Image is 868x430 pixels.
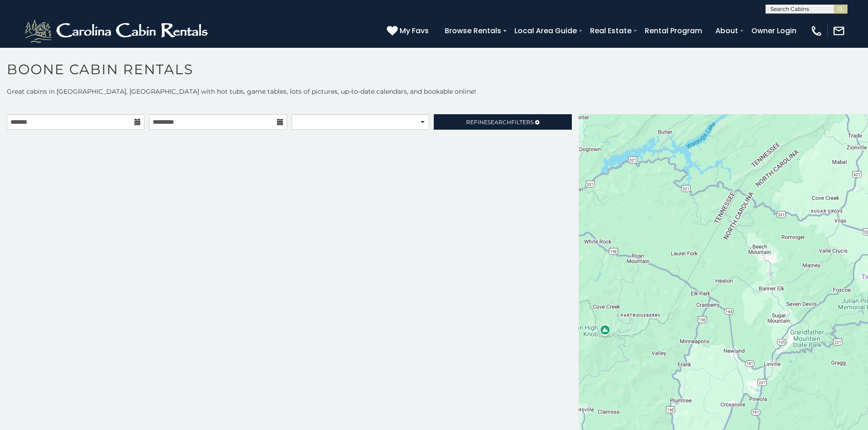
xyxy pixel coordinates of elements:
img: White-1-2.png [23,17,212,45]
img: mail-regular-white.png [832,25,845,37]
a: Real Estate [586,23,636,39]
span: Refine Filters [466,119,534,126]
a: My Favs [387,25,431,37]
span: Search [488,119,511,126]
a: RefineSearchFilters [434,114,571,130]
a: Rental Program [640,23,707,39]
a: Browse Rentals [440,23,506,39]
a: About [711,23,743,39]
img: phone-regular-white.png [810,25,823,37]
a: Local Area Guide [510,23,581,39]
a: Owner Login [747,23,801,39]
span: My Favs [400,25,429,36]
